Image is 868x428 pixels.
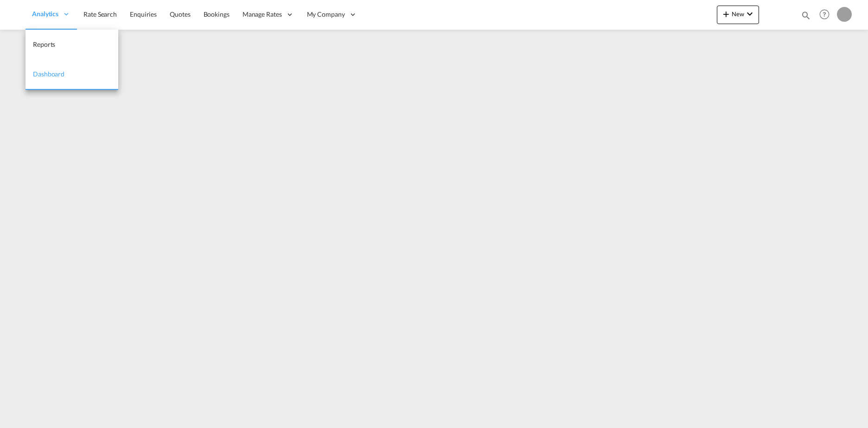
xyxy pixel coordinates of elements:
div: Help [817,6,837,23]
span: Rate Search [83,10,117,18]
md-icon: icon-magnify [801,10,811,20]
span: New [721,10,755,18]
span: Quotes [170,10,190,18]
a: Dashboard [26,60,118,90]
md-icon: icon-plus 400-fg [721,8,732,19]
span: Bookings [204,10,230,18]
span: Manage Rates [243,10,282,19]
span: My Company [307,10,345,19]
a: Reports [26,30,118,60]
span: Enquiries [130,10,157,18]
button: icon-plus 400-fgNewicon-chevron-down [717,6,759,24]
span: Dashboard [33,70,64,78]
md-icon: icon-chevron-down [744,8,755,19]
span: Reports [33,40,55,48]
span: Help [817,6,832,22]
span: Analytics [32,9,58,19]
div: icon-magnify [801,10,811,24]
